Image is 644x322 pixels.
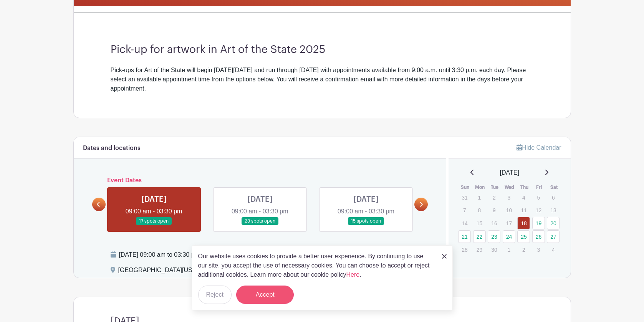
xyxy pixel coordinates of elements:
[503,244,515,256] p: 1
[458,204,471,216] p: 7
[517,183,532,191] th: Thu
[473,183,488,191] th: Mon
[488,217,500,229] p: 16
[546,183,561,191] th: Sat
[111,43,534,56] h3: Pick-up for artwork in Art of the State 2025
[517,217,530,230] a: 18
[503,230,515,243] a: 24
[83,145,141,152] h6: Dates and locations
[502,183,517,191] th: Wed
[118,266,282,278] div: [GEOGRAPHIC_DATA][US_STATE] , [STREET_ADDRESS]
[458,217,471,229] p: 14
[442,254,447,259] img: close_button-5f87c8562297e5c2d7936805f587ecaba9071eb48480494691a3f1689db116b3.svg
[547,230,560,243] a: 27
[458,244,471,256] p: 28
[517,192,530,203] p: 4
[473,230,486,243] a: 22
[473,192,486,203] p: 1
[198,286,232,304] button: Reject
[473,244,486,256] p: 29
[488,192,500,203] p: 2
[473,204,486,216] p: 8
[532,204,545,216] p: 12
[547,217,560,230] a: 20
[487,183,502,191] th: Tue
[517,244,530,256] p: 2
[532,244,545,256] p: 3
[500,168,519,177] span: [DATE]
[119,250,381,259] div: [DATE] 09:00 am to 03:30 pm
[458,192,471,203] p: 31
[517,204,530,216] p: 11
[532,183,547,191] th: Fri
[532,230,545,243] a: 26
[198,252,434,279] p: Our website uses cookies to provide a better user experience. By continuing to use our site, you ...
[236,286,294,304] button: Accept
[488,244,500,256] p: 30
[106,177,415,184] h6: Event Dates
[532,192,545,203] p: 5
[503,217,515,229] p: 17
[547,204,560,216] p: 13
[517,144,561,151] a: Hide Calendar
[488,230,500,243] a: 23
[473,217,486,229] p: 15
[458,230,471,243] a: 21
[503,204,515,216] p: 10
[547,244,560,256] p: 4
[503,192,515,203] p: 3
[547,192,560,203] p: 6
[346,271,360,278] a: Here
[532,217,545,230] a: 19
[111,66,534,93] div: Pick-ups for Art of the State will begin [DATE][DATE] and run through [DATE] with appointments av...
[458,183,473,191] th: Sun
[488,204,500,216] p: 9
[517,230,530,243] a: 25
